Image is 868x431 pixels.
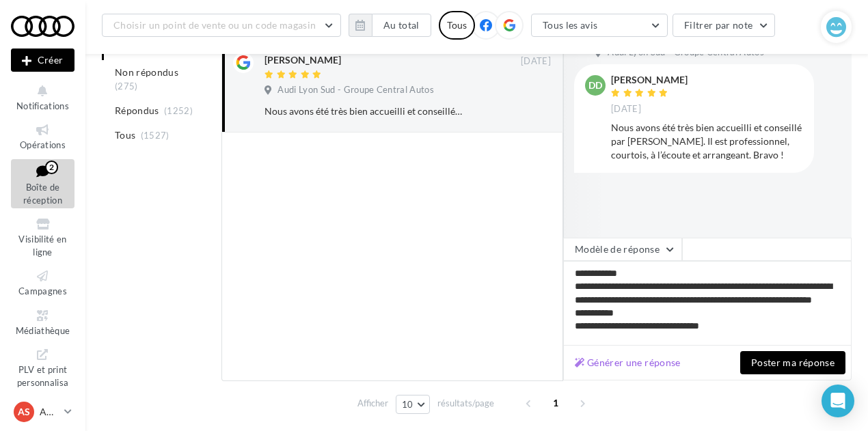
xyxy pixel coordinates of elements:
p: AUDI St-Fons [40,405,59,419]
span: Visibilité en ligne [18,234,66,258]
div: [PERSON_NAME] [265,53,341,67]
span: [DATE] [611,103,641,115]
a: Opérations [11,120,74,153]
button: Au total [372,14,431,37]
span: Campagnes [18,286,67,296]
span: AS [18,405,30,419]
button: Notifications [11,81,74,114]
span: PLV et print personnalisable [17,361,69,400]
span: Répondus [115,104,159,117]
span: Opérations [20,139,66,150]
button: Filtrer par note [673,14,776,37]
span: Tous [115,128,135,142]
a: Boîte de réception2 [11,159,74,209]
span: (1252) [164,105,193,116]
a: AS AUDI St-Fons [11,399,74,425]
span: Médiathèque [16,325,70,336]
button: 10 [396,395,431,414]
button: Modèle de réponse [563,238,682,261]
button: Tous les avis [531,14,668,37]
span: Notifications [16,100,69,111]
a: Médiathèque [11,305,74,339]
button: Poster ma réponse [740,351,845,374]
button: Générer une réponse [569,354,686,371]
button: Au total [349,14,431,37]
button: Choisir un point de vente ou un code magasin [102,14,341,37]
span: 1 [545,392,567,414]
a: PLV et print personnalisable [11,344,74,404]
span: [DATE] [521,55,551,68]
span: Choisir un point de vente ou un code magasin [113,19,316,31]
span: résultats/page [437,397,494,410]
div: [PERSON_NAME] [611,75,688,85]
span: Boîte de réception [23,182,62,206]
span: 10 [402,399,413,410]
span: Tous les avis [543,19,598,31]
div: 2 [45,161,58,174]
span: Non répondus [115,66,178,79]
div: Nouvelle campagne [11,48,74,72]
a: Campagnes [11,266,74,299]
span: (1527) [141,130,169,141]
span: DD [588,79,602,92]
div: Nous avons été très bien accueilli et conseillé par [PERSON_NAME]. Il est professionnel, courtois... [611,121,803,162]
span: Afficher [357,397,388,410]
button: Créer [11,48,74,72]
a: Visibilité en ligne [11,214,74,260]
span: Audi Lyon Sud - Groupe Central Autos [277,84,434,96]
div: Nous avons été très bien accueilli et conseillé par [PERSON_NAME]. Il est professionnel, courtois... [265,105,462,118]
span: (275) [115,81,138,92]
div: Tous [439,11,475,40]
div: Open Intercom Messenger [822,385,854,417]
